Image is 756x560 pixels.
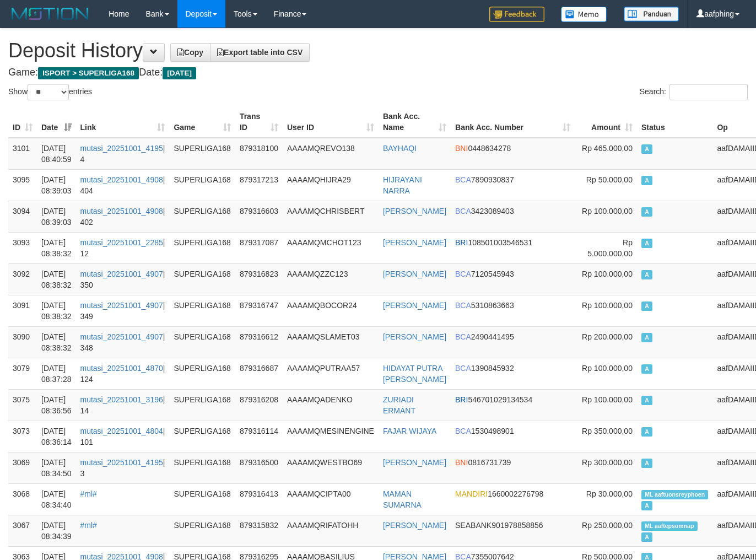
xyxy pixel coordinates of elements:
td: 108501003546531 [451,232,575,263]
span: BCA [455,427,471,435]
td: [DATE] 08:38:32 [37,232,76,263]
span: Approved [641,459,652,468]
td: [DATE] 08:39:03 [37,201,76,232]
td: 1660002276798 [451,483,575,515]
td: 3090 [8,326,37,358]
span: BCA [455,175,471,184]
span: Export table into CSV [217,48,303,57]
td: SUPERLIGA168 [169,169,235,201]
td: SUPERLIGA168 [169,201,235,232]
a: HIDAYAT PUTRA [PERSON_NAME] [383,364,446,384]
td: SUPERLIGA168 [169,232,235,263]
td: [DATE] 08:37:28 [37,358,76,389]
td: 879318100 [235,138,283,170]
td: | 14 [76,389,170,421]
a: mutasi_20251001_4907 [80,332,163,341]
a: #ml# [80,521,97,530]
a: mutasi_20251001_4195 [80,458,163,467]
td: 879316687 [235,358,283,389]
td: 3423089403 [451,201,575,232]
span: Approved [641,144,652,154]
img: MOTION_logo.png [8,6,92,22]
span: Rp 100.000,00 [582,395,633,404]
th: Amount: activate to sort column ascending [575,106,637,138]
td: | 3 [76,452,170,483]
span: Approved [641,396,652,405]
td: 879316823 [235,263,283,295]
td: 3093 [8,232,37,263]
td: AAAAMQHIJRA29 [283,169,379,201]
td: | 101 [76,421,170,452]
a: Copy [170,43,210,62]
td: 1390845932 [451,358,575,389]
label: Search: [640,84,748,100]
span: Approved [641,176,652,185]
td: 879316747 [235,295,283,326]
td: SUPERLIGA168 [169,326,235,358]
td: [DATE] 08:38:32 [37,263,76,295]
td: SUPERLIGA168 [169,452,235,483]
a: [PERSON_NAME] [383,521,446,530]
td: AAAAMQPUTRAA57 [283,358,379,389]
a: [PERSON_NAME] [383,332,446,341]
a: mutasi_20251001_2285 [80,238,163,247]
td: 879316413 [235,483,283,515]
td: 879317213 [235,169,283,201]
img: panduan.png [624,7,679,21]
h4: Game: Date: [8,67,748,78]
input: Search: [669,84,748,100]
span: BCA [455,364,471,373]
td: 879316612 [235,326,283,358]
span: SEABANK [455,521,492,530]
a: BAYHAQI [383,144,417,153]
td: 1530498901 [451,421,575,452]
a: ZURIADI ERMANT [383,395,415,415]
th: Bank Acc. Name: activate to sort column ascending [379,106,451,138]
td: [DATE] 08:38:32 [37,295,76,326]
span: Rp 100.000,00 [582,207,633,216]
td: 0816731739 [451,452,575,483]
td: AAAAMQCIPTA00 [283,483,379,515]
th: Bank Acc. Number: activate to sort column ascending [451,106,575,138]
td: [DATE] 08:36:56 [37,389,76,421]
td: 3094 [8,201,37,232]
td: SUPERLIGA168 [169,263,235,295]
td: AAAAMQCHRISBERT [283,201,379,232]
span: Rp 50.000,00 [586,175,633,184]
span: BCA [455,207,471,216]
span: Rp 100.000,00 [582,270,633,278]
td: 879317087 [235,232,283,263]
span: BNI [455,458,468,467]
th: ID: activate to sort column ascending [8,106,37,138]
td: 879316208 [235,389,283,421]
th: Date: activate to sort column ascending [37,106,76,138]
span: Rp 300.000,00 [582,458,633,467]
span: Approved [641,301,652,311]
td: AAAAMQRIFATOHH [283,515,379,546]
td: 3101 [8,138,37,170]
td: 3073 [8,421,37,452]
a: mutasi_20251001_4195 [80,144,163,153]
span: Approved [641,532,652,542]
span: Rp 100.000,00 [582,364,633,373]
td: SUPERLIGA168 [169,138,235,170]
select: Showentries [28,84,69,100]
td: 3079 [8,358,37,389]
a: FAJAR WIJAYA [383,427,437,435]
td: | 124 [76,358,170,389]
td: 5310863663 [451,295,575,326]
a: MAMAN SUMARNA [383,489,422,509]
span: Approved [641,333,652,342]
td: AAAAMQADENKO [283,389,379,421]
a: HIJRAYANI NARRA [383,175,422,195]
th: Link: activate to sort column ascending [76,106,170,138]
a: [PERSON_NAME] [383,207,446,216]
td: 879316603 [235,201,283,232]
a: mutasi_20251001_4870 [80,364,163,373]
td: 0448634278 [451,138,575,170]
a: [PERSON_NAME] [383,458,446,467]
span: Copy [177,48,203,57]
a: mutasi_20251001_3196 [80,395,163,404]
h1: Deposit History [8,40,748,62]
td: 3091 [8,295,37,326]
